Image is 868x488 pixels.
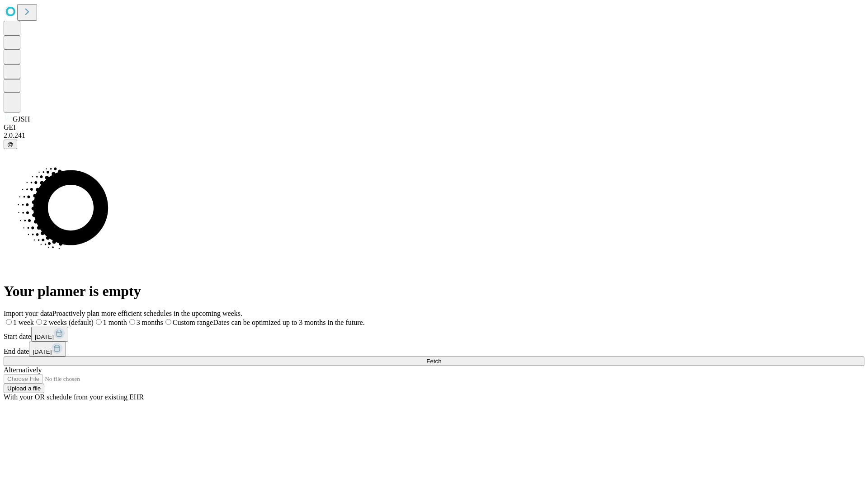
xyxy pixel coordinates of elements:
h1: Your planner is empty [4,283,864,300]
button: [DATE] [29,342,66,357]
span: Proactively plan more efficient schedules in the upcoming weeks. [52,310,242,317]
button: Upload a file [4,384,44,393]
span: Import your data [4,310,52,317]
button: Fetch [4,357,864,366]
span: Alternatively [4,366,42,374]
span: Fetch [426,358,441,365]
span: 2 weeks (default) [43,319,94,326]
span: 3 months [137,319,163,326]
span: Custom range [173,319,213,326]
button: @ [4,140,17,149]
span: 1 week [13,319,34,326]
span: With your OR schedule from your existing EHR [4,393,144,401]
div: End date [4,342,864,357]
input: Custom rangeDates can be optimized up to 3 months in the future. [165,319,171,325]
span: Dates can be optimized up to 3 months in the future. [213,319,364,326]
span: GJSH [13,115,30,123]
input: 1 month [96,319,102,325]
button: [DATE] [31,327,68,342]
span: 1 month [103,319,127,326]
input: 2 weeks (default) [36,319,42,325]
input: 1 week [6,319,12,325]
span: [DATE] [33,348,52,355]
input: 3 months [129,319,135,325]
div: Start date [4,327,864,342]
span: @ [7,141,14,148]
span: [DATE] [35,333,54,340]
div: GEI [4,123,864,131]
div: 2.0.241 [4,131,864,140]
